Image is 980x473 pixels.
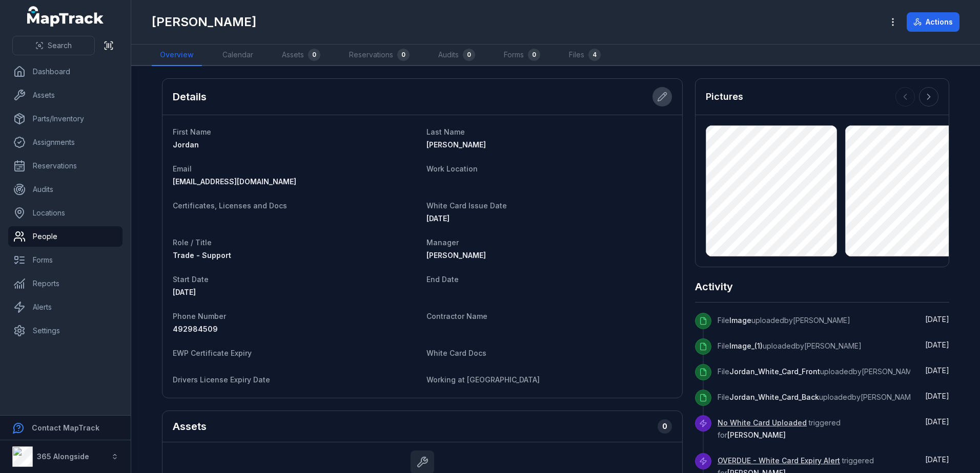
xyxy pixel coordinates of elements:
[8,156,122,176] a: Reservations
[8,109,122,129] a: Parts/Inventory
[729,367,820,376] span: Jordan_White_Card_Front
[173,238,212,247] span: Role / Title
[426,164,478,173] span: Work Location
[426,140,486,149] span: [PERSON_NAME]
[925,392,949,400] time: 01/10/2025, 2:38:37 pm
[173,349,252,357] span: EWP Certificate Expiry
[37,452,89,461] strong: 365 Alongside
[925,315,949,324] span: [DATE]
[8,226,122,247] a: People
[907,12,959,32] button: Actions
[32,423,99,432] strong: Contact MapTrack
[729,316,751,325] span: Image
[8,250,122,270] a: Forms
[173,164,192,173] span: Email
[12,36,95,55] button: Search
[173,325,218,333] span: 492984509
[718,393,918,401] span: File uploaded by [PERSON_NAME]
[496,45,548,66] a: Forms0
[8,320,122,341] a: Settings
[173,201,287,210] span: Certificates, Licenses and Docs
[426,214,450,223] span: [DATE]
[426,251,486,260] span: [PERSON_NAME]
[173,288,196,296] time: 09/11/2023, 10:00:00 am
[925,340,949,349] time: 01/10/2025, 2:39:04 pm
[173,275,209,284] span: Start Date
[426,275,459,284] span: End Date
[8,132,122,153] a: Assignments
[925,417,949,426] span: [DATE]
[729,393,819,401] span: Jordan_White_Card_Back
[173,419,207,434] h2: Assets
[925,366,949,375] span: [DATE]
[718,456,840,466] a: OVERDUE - White Card Expiry Alert
[925,392,949,400] span: [DATE]
[695,279,733,294] h2: Activity
[426,214,450,223] time: 06/06/2023, 10:00:00 am
[8,297,122,317] a: Alerts
[48,40,72,51] span: Search
[925,455,949,464] time: 09/09/2025, 2:45:00 pm
[588,49,601,61] div: 4
[925,455,949,464] span: [DATE]
[152,14,256,30] h1: [PERSON_NAME]
[173,251,231,260] span: Trade - Support
[706,90,743,104] h3: Pictures
[925,340,949,349] span: [DATE]
[718,367,919,376] span: File uploaded by [PERSON_NAME]
[173,140,199,149] span: Jordan
[8,85,122,105] a: Assets
[173,375,270,384] span: Drivers License Expiry Date
[173,312,226,320] span: Phone Number
[214,45,261,66] a: Calendar
[430,45,483,66] a: Audits0
[8,179,122,200] a: Audits
[463,49,475,61] div: 0
[426,349,486,357] span: White Card Docs
[925,366,949,375] time: 01/10/2025, 2:38:45 pm
[925,417,949,426] time: 09/09/2025, 3:05:00 pm
[173,127,211,136] span: First Name
[8,273,122,294] a: Reports
[658,419,672,434] div: 0
[718,341,862,350] span: File uploaded by [PERSON_NAME]
[561,45,609,66] a: Files4
[426,375,540,384] span: Working at [GEOGRAPHIC_DATA]
[426,127,465,136] span: Last Name
[718,316,850,325] span: File uploaded by [PERSON_NAME]
[718,418,807,428] a: No White Card Uploaded
[426,312,487,320] span: Contractor Name
[274,45,329,66] a: Assets0
[173,288,196,296] span: [DATE]
[8,61,122,82] a: Dashboard
[718,418,841,439] span: triggered for
[27,6,104,27] a: MapTrack
[426,201,507,210] span: White Card Issue Date
[152,45,202,66] a: Overview
[341,45,418,66] a: Reservations0
[173,90,207,104] h2: Details
[308,49,320,61] div: 0
[925,315,949,324] time: 01/10/2025, 2:39:15 pm
[727,431,786,439] span: [PERSON_NAME]
[426,238,459,247] span: Manager
[173,177,296,186] span: [EMAIL_ADDRESS][DOMAIN_NAME]
[528,49,540,61] div: 0
[729,341,763,350] span: Image_(1)
[8,203,122,223] a: Locations
[397,49,410,61] div: 0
